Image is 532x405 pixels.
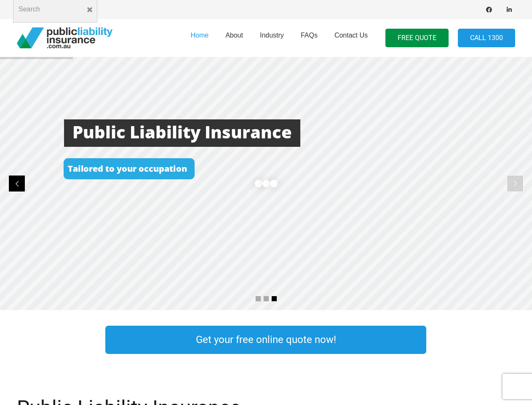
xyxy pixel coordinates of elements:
[443,324,532,356] a: Link
[301,32,318,39] span: FAQs
[483,4,495,16] a: Facebook
[105,326,426,354] a: Get your free online quote now!
[292,16,326,59] a: FAQs
[260,32,284,39] span: Industry
[225,32,243,39] span: About
[334,32,368,39] span: Contact Us
[182,16,217,59] a: Home
[326,16,376,59] a: Contact Us
[17,27,112,49] a: pli_logotransparent
[190,32,209,39] span: Home
[82,2,97,17] button: Close
[217,16,251,59] a: About
[385,29,449,48] a: FREE QUOTE
[503,4,515,16] a: LinkedIn
[251,16,292,59] a: Industry
[458,29,515,48] a: Call 1300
